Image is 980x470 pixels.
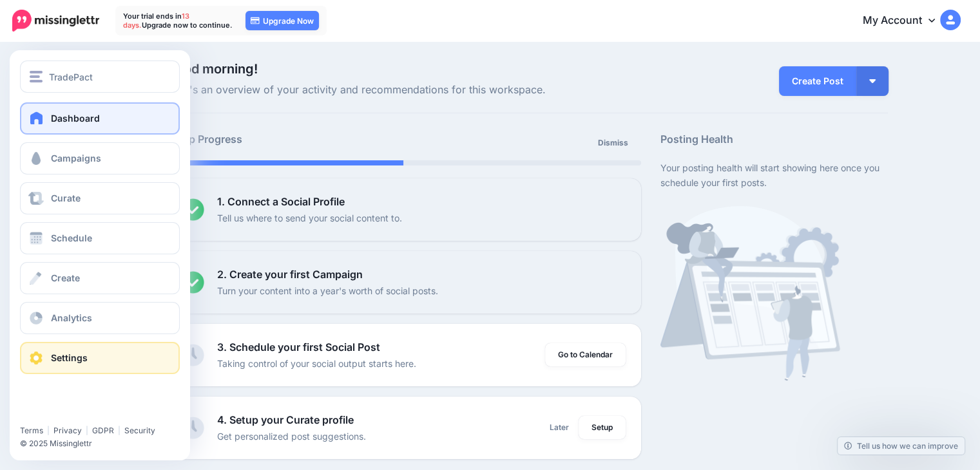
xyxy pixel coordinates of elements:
a: Dismiss [590,131,636,155]
span: 13 days. [123,12,189,30]
span: Good morning! [166,61,258,77]
p: Taking control of your social output starts here. [217,356,416,371]
h5: Posting Health [660,131,888,147]
a: Terms [20,426,43,435]
img: clock-grey.png [182,344,204,366]
img: checked-circle.png [182,271,204,294]
b: 3. Schedule your first Social Post [217,341,380,353]
a: Dashboard [20,102,180,135]
span: Settings [51,352,88,363]
a: Tell us how we can improve [838,437,965,455]
a: Go to Calendar [545,343,626,366]
span: Here's an overview of your activity and recommendations for this workspace. [166,82,641,99]
a: Privacy [53,426,82,435]
b: 1. Connect a Social Profile [217,195,345,208]
li: © 2025 Missinglettr [20,437,187,450]
h5: Setup Progress [166,131,403,147]
img: arrow-down-white.png [869,79,876,83]
span: Create [51,272,80,283]
a: My Account [850,5,961,37]
p: Get personalized post suggestions. [217,429,366,444]
b: 2. Create your first Campaign [217,268,363,281]
p: Turn your content into a year's worth of social posts. [217,283,438,298]
a: Security [124,426,155,435]
a: Setup [579,416,626,439]
a: Analytics [20,302,180,334]
iframe: Twitter Follow Button [20,407,118,420]
a: Settings [20,342,180,374]
a: Upgrade Now [245,11,319,30]
span: Dashboard [51,113,100,124]
a: Later [542,416,577,439]
a: Campaigns [20,142,180,174]
span: Curate [51,193,81,203]
p: Your posting health will start showing here once you schedule your first posts. [660,160,888,190]
img: calendar-waiting.png [660,206,840,381]
span: Campaigns [51,153,101,164]
b: 4. Setup your Curate profile [217,413,354,426]
span: | [47,426,50,435]
a: Schedule [20,222,180,254]
a: Curate [20,182,180,214]
span: | [86,426,88,435]
span: Schedule [51,232,92,243]
span: TradePact [49,70,93,84]
button: TradePact [20,61,180,93]
p: Your trial ends in Upgrade now to continue. [123,12,233,30]
a: GDPR [92,426,114,435]
img: menu.png [30,71,43,82]
img: Missinglettr [12,10,99,32]
p: Tell us where to send your social content to. [217,211,402,225]
span: | [118,426,120,435]
span: Analytics [51,312,92,323]
img: checked-circle.png [182,198,204,221]
a: Create Post [779,66,856,96]
a: Create [20,262,180,294]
